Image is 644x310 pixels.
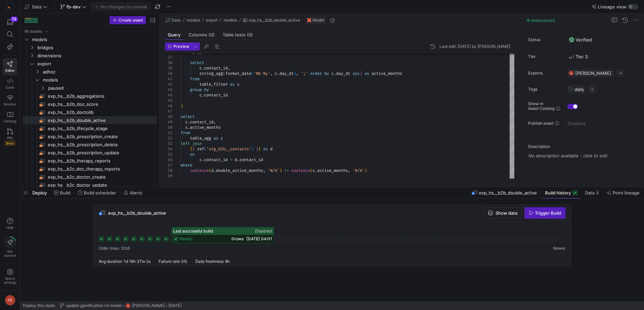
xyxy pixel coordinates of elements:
span: Get started [4,249,16,257]
div: 56 [165,157,172,162]
span: Disabled [255,228,272,234]
span: Older (max. 30d) [99,246,130,251]
span: Catalog [4,119,16,123]
button: Data0 [582,187,602,198]
div: 37 [165,55,172,60]
button: models [185,16,202,24]
span: c [237,82,239,87]
span: '%b %y' [254,71,270,76]
span: Verified [569,37,592,42]
span: Publish asset [528,121,553,126]
span: asc [353,71,360,76]
div: Press SPACE to select this row. [23,124,157,132]
div: Press SPACE to select this row. [23,43,157,52]
span: Data [585,190,594,195]
span: exp_hs__b2b_double_active [249,18,300,23]
a: exp_hs__b2c_doctor_create​​​​​​​​​​ [23,173,157,181]
img: Verified [569,37,574,42]
span: contact_id [204,157,228,162]
span: contact_id [204,65,228,71]
span: 9h [225,259,230,264]
a: exp_hs__b2b_doc_score​​​​​​​​​​ [23,100,157,108]
div: 0 [596,190,599,195]
span: Table tests [223,33,253,37]
div: Press SPACE to select this row. [23,141,157,149]
button: Trigger Build [524,207,566,219]
span: exp_hs__b2b_double_active​​​​​​​​​​ [48,117,149,124]
span: Status [528,37,562,42]
span: Tags [528,87,562,92]
span: . [334,71,336,76]
span: d [211,168,214,173]
span: . [202,65,204,71]
button: export [204,16,219,24]
div: 51 [165,130,172,135]
span: . [277,71,280,76]
span: Build [60,190,70,195]
span: 0% [181,259,187,264]
span: adhoc [43,68,156,76]
span: c [199,157,202,162]
span: Failure rate [159,259,180,264]
button: Getstarted [3,234,17,260]
span: ( [204,146,206,152]
a: exp_hs__b2c_doctor_update​​​​​​​​​​ [23,181,157,189]
span: c [199,92,202,98]
span: PRs [7,136,13,140]
span: contact_id [239,157,263,162]
span: active_months [372,71,402,76]
span: exp_hs__b2b_doc_score​​​​​​​​​​ [48,100,149,108]
div: Press SPACE to select this row. [23,92,157,100]
span: Show in Asset Catalog [528,101,554,111]
div: Press SPACE to select this row. [23,108,157,116]
div: 54 [165,146,172,152]
div: Press SPACE to select this row. [23,100,157,108]
span: Build history [545,190,571,195]
div: Press SPACE to select this row. [23,132,157,141]
div: Press SPACE to select this row. [23,165,157,173]
span: [DATE] 04:01 [246,236,272,241]
span: } [256,146,258,152]
div: 45 [165,98,172,103]
span: models [43,76,156,84]
span: export [206,18,218,23]
span: by [324,71,329,76]
a: Catalog [3,109,17,126]
button: models [222,16,239,24]
button: 74 [3,16,17,28]
span: bridges [37,44,156,52]
div: Press SPACE to select this row. [23,181,157,189]
button: Preview [165,42,192,51]
span: Data [32,4,41,9]
span: day_dt [280,71,294,76]
span: Avg duration [99,259,122,264]
span: as [214,135,218,141]
div: 58 [165,168,172,173]
div: 48 [165,114,172,119]
span: c [313,168,315,173]
div: 74 [10,17,18,22]
span: 'stg_b2b__contacts' [206,146,251,152]
a: exp_hs__b2b_aggregations​​​​​​​​​​ [23,92,157,100]
span: (0) [208,33,215,37]
button: Data [23,2,49,11]
span: from [190,76,199,82]
a: exp_hs__b2b_prescription_update​​​​​​​​​​ [23,149,157,157]
span: contact_id [204,92,228,98]
span: 'N/A' [353,168,364,173]
span: as [364,71,369,76]
span: = [230,157,232,162]
div: 50 [165,125,172,130]
span: [PERSON_NAME] [575,70,611,76]
div: 53 [165,141,172,146]
span: (0) [247,33,253,37]
div: All assets [24,29,42,34]
span: active_months [317,168,348,173]
div: 44 [165,92,172,98]
span: , [214,119,216,125]
div: Last edit: [DATE] by [PERSON_NAME] [440,44,510,49]
span: Model [313,18,324,23]
span: exp_hs__b2b_aggregations​​​​​​​​​​ [48,92,149,100]
span: , [296,71,298,76]
div: 59 [165,173,172,179]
